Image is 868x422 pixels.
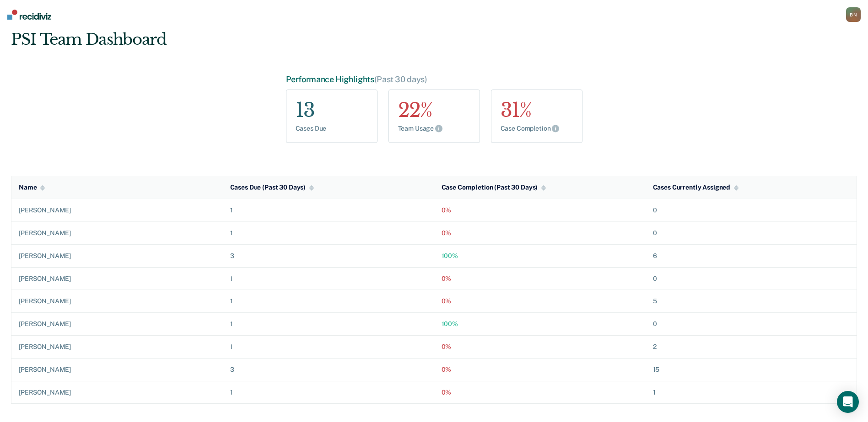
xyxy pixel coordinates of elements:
div: 0% [442,343,638,351]
td: 0 [646,267,857,290]
div: Case Completion [501,125,573,133]
div: B N [846,7,861,22]
td: 2 [646,335,857,358]
div: Cases Currently Assigned [653,184,739,191]
td: 6 [646,244,857,267]
div: 31% [501,99,573,121]
td: 1 [646,381,857,404]
div: Case Completion (Past 30 Days) [442,184,546,191]
div: [PERSON_NAME] [19,297,216,305]
div: 1 [230,320,427,328]
div: 1 [230,343,427,351]
div: 1 [230,206,427,214]
div: 0% [442,389,638,396]
td: 5 [646,290,857,313]
div: 0% [442,275,638,283]
div: [PERSON_NAME] [19,366,216,374]
td: 0 [646,313,857,336]
div: 13 [296,99,368,121]
div: 0% [442,229,638,237]
div: PSI Team Dashboard [11,30,167,49]
div: [PERSON_NAME] [19,229,216,237]
div: 1 [230,389,427,396]
div: Performance Highlights [286,74,582,84]
img: Recidiviz [7,10,51,20]
div: 1 [230,297,427,305]
div: [PERSON_NAME] [19,320,216,328]
div: 3 [230,366,427,374]
div: Name [19,184,45,191]
td: 15 [646,358,857,381]
div: [PERSON_NAME] [19,275,216,283]
div: 22% [398,99,470,121]
div: [PERSON_NAME] [19,343,216,351]
div: 0% [442,297,638,305]
div: [PERSON_NAME] [19,389,216,396]
div: 100% [442,252,638,260]
div: 0% [442,366,638,374]
td: 0 [646,199,857,222]
div: 3 [230,252,427,260]
div: [PERSON_NAME] [19,206,216,214]
td: 0 [646,222,857,244]
span: (Past 30 days) [374,74,427,84]
button: BN [846,7,861,22]
div: Cases Due [296,125,368,132]
div: Team Usage [398,125,470,133]
div: 1 [230,275,427,283]
div: Open Intercom Messenger [837,391,859,413]
div: Cases Due (Past 30 Days) [230,184,314,191]
div: 1 [230,229,427,237]
div: 0% [442,206,638,214]
div: [PERSON_NAME] [19,252,216,260]
div: 100% [442,320,638,328]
